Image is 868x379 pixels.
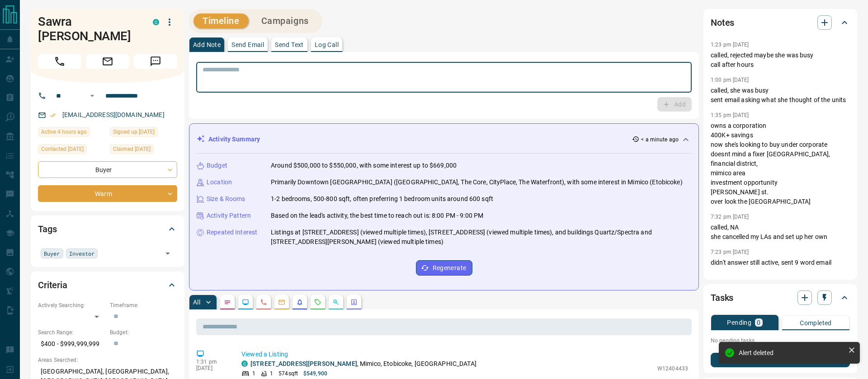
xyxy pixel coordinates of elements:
[250,359,476,369] p: , Mimico, Etobicoke, [GEOGRAPHIC_DATA]
[193,42,221,48] p: Add Note
[69,249,95,258] span: Investor
[711,112,749,118] p: 1:35 pm [DATE]
[711,42,749,48] p: 1:23 pm [DATE]
[224,299,231,306] svg: Notes
[207,211,251,220] p: Activity Pattern
[242,299,249,306] svg: Lead Browsing Activity
[711,353,850,367] button: New Task
[38,328,105,337] p: Search Range:
[193,14,249,28] button: Timeline
[332,299,340,306] svg: Opportunities
[38,218,177,240] div: Tags
[739,349,844,356] div: Alert deleted
[196,365,228,371] p: [DATE]
[207,228,257,237] p: Repeated Interest
[134,54,177,69] span: Message
[278,299,285,306] svg: Emails
[711,214,749,220] p: 7:32 pm [DATE]
[207,161,227,170] p: Budget
[271,228,691,247] p: Listings at [STREET_ADDRESS] (viewed multiple times), [STREET_ADDRESS] (viewed multiple times), a...
[38,161,177,178] div: Buyer
[711,334,850,347] p: No pending tasks
[657,365,688,373] p: W12404433
[113,145,151,154] span: Claimed [DATE]
[241,350,688,359] p: Viewed a Listing
[757,319,760,326] p: 0
[44,249,60,258] span: Buyer
[270,370,273,378] p: 1
[711,12,850,33] div: Notes
[207,194,245,204] p: Size & Rooms
[350,299,358,306] svg: Agent Actions
[161,247,174,260] button: Open
[278,370,298,378] p: 574 sqft
[153,19,159,25] div: condos.ca
[110,144,177,157] div: Thu Jun 15 2023
[711,86,850,105] p: called, she was busy sent email asking what she thought of the units
[110,127,177,140] div: Sat May 08 2021
[113,127,155,136] span: Signed up [DATE]
[271,211,483,220] p: Based on the lead's activity, the best time to reach out is: 8:00 PM - 9:00 PM
[271,178,683,187] p: Primarily Downtown [GEOGRAPHIC_DATA] ([GEOGRAPHIC_DATA], The Core, CityPlace, The Waterfront), wi...
[711,77,749,83] p: 1:00 pm [DATE]
[38,274,177,296] div: Criteria
[711,15,734,30] h2: Notes
[208,135,260,144] p: Activity Summary
[271,161,457,170] p: Around $500,000 to $550,000, with some interest up to $669,000
[38,127,105,140] div: Tue Sep 16 2025
[271,194,493,204] p: 1-2 bedrooms, 500-800 sqft, often preferring 1 bedroom units around 600 sqft
[38,144,105,157] div: Tue Aug 19 2025
[296,299,303,306] svg: Listing Alerts
[252,14,318,28] button: Campaigns
[252,370,255,378] p: 1
[231,42,264,48] p: Send Email
[38,54,81,69] span: Call
[50,112,56,118] svg: Email Verified
[86,54,129,69] span: Email
[260,299,267,306] svg: Calls
[711,51,850,70] p: called, rejected maybe she was busy call after hours
[303,370,327,378] p: $549,900
[38,356,177,364] p: Areas Searched:
[197,131,691,148] div: Activity Summary< a minute ago
[87,90,98,101] button: Open
[38,337,105,351] p: $400 - $999,999,999
[800,320,832,326] p: Completed
[207,178,232,187] p: Location
[275,42,304,48] p: Send Text
[711,258,850,267] p: didn't answer still active, sent 9 word email
[711,249,749,255] p: 7:23 pm [DATE]
[314,299,321,306] svg: Requests
[110,301,177,309] p: Timeframe:
[711,121,850,206] p: owns a corporation 400K+ savings now she's looking to buy under corporate doesnt mind a fixer [GE...
[41,127,87,136] span: Active 4 hours ago
[711,290,733,305] h2: Tasks
[38,185,177,202] div: Warm
[62,111,165,118] a: [EMAIL_ADDRESS][DOMAIN_NAME]
[241,360,248,367] div: condos.ca
[711,287,850,309] div: Tasks
[38,14,139,43] h1: Sawra [PERSON_NAME]
[250,360,357,367] a: [STREET_ADDRESS][PERSON_NAME]
[727,319,751,326] p: Pending
[315,42,339,48] p: Log Call
[38,278,67,292] h2: Criteria
[193,299,200,305] p: All
[196,359,228,365] p: 1:31 pm
[110,328,177,337] p: Budget:
[711,223,850,242] p: called, NA she cancelled my LAs and set up her own
[416,260,472,276] button: Regenerate
[641,136,679,144] p: < a minute ago
[41,145,84,154] span: Contacted [DATE]
[38,301,105,309] p: Actively Searching:
[38,222,57,236] h2: Tags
